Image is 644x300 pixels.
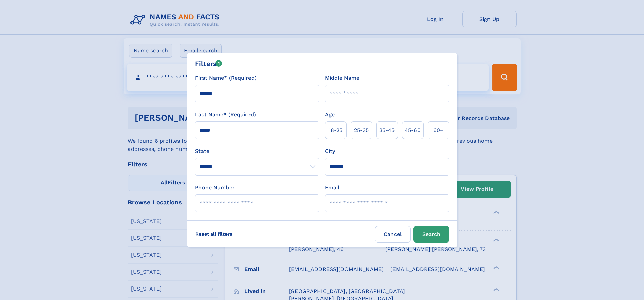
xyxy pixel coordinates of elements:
label: Middle Name [325,74,359,82]
div: Filters [195,59,222,69]
label: State [195,147,319,155]
label: First Name* (Required) [195,74,257,82]
span: 60+ [433,126,444,134]
button: Search [413,226,449,243]
span: 18‑25 [329,126,342,134]
label: Reset all filters [191,226,237,242]
span: 35‑45 [379,126,395,134]
span: 25‑35 [354,126,369,134]
label: Phone Number [195,184,235,192]
label: Last Name* (Required) [195,111,256,119]
label: Age [325,111,335,119]
label: Email [325,184,339,192]
label: Cancel [375,226,411,243]
label: City [325,147,335,155]
span: 45‑60 [405,126,421,134]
